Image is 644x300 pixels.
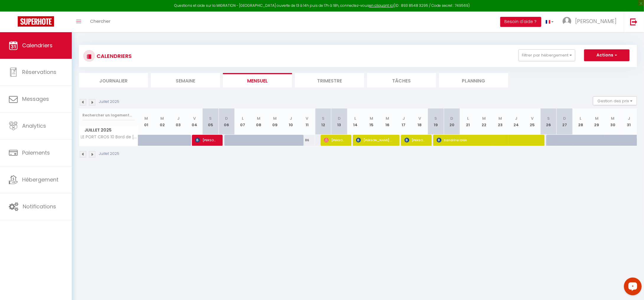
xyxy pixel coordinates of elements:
[519,49,575,61] button: Filtrer par hébergement
[22,42,53,49] span: Calendriers
[223,73,292,87] li: Mensuel
[144,116,148,121] abbr: M
[295,73,364,87] li: Trimestre
[482,116,486,121] abbr: M
[500,17,541,27] button: Besoin d'aide ?
[322,116,325,121] abbr: S
[267,108,283,135] th: 09
[593,96,637,105] button: Gestion des prix
[439,73,508,87] li: Planning
[235,108,251,135] th: 07
[547,116,550,121] abbr: S
[18,16,54,27] img: Super Booking
[540,108,557,135] th: 26
[22,68,56,76] span: Réservations
[405,134,426,146] span: [PERSON_NAME]
[557,108,573,135] th: 27
[22,149,50,156] span: Paiements
[363,108,380,135] th: 15
[257,116,260,121] abbr: M
[628,116,630,121] abbr: J
[630,18,638,25] img: logout
[324,134,345,146] span: [PERSON_NAME]
[563,116,566,121] abbr: D
[621,108,637,135] th: 31
[99,151,119,157] p: Juillet 2025
[524,108,541,135] th: 25
[584,49,630,61] button: Actions
[170,108,187,135] th: 03
[563,17,571,26] img: ...
[186,108,203,135] th: 04
[476,108,492,135] th: 22
[492,108,508,135] th: 23
[580,116,581,121] abbr: L
[22,95,49,103] span: Messages
[558,12,624,32] a: ... [PERSON_NAME]
[605,108,621,135] th: 30
[354,116,356,121] abbr: L
[251,108,267,135] th: 08
[589,108,605,135] th: 29
[418,116,421,121] abbr: V
[460,108,476,135] th: 21
[531,116,534,121] abbr: V
[80,135,139,139] span: LE PORT CROS 10 Bord de [GEOGRAPHIC_DATA] Clim
[331,108,348,135] th: 13
[412,108,428,135] th: 18
[151,73,220,87] li: Semaine
[154,108,170,135] th: 02
[79,126,138,134] span: Juillet 2025
[79,73,148,87] li: Journalier
[347,108,363,135] th: 14
[306,116,308,121] abbr: V
[299,135,315,146] div: 86
[225,116,228,121] abbr: D
[515,116,517,121] abbr: J
[444,108,460,135] th: 20
[450,116,453,121] abbr: D
[498,116,502,121] abbr: M
[160,116,164,121] abbr: M
[402,116,405,121] abbr: J
[82,110,135,121] input: Rechercher un logement...
[203,108,219,135] th: 05
[23,203,56,210] span: Notifications
[138,108,154,135] th: 01
[219,108,235,135] th: 06
[338,116,341,121] abbr: D
[90,18,110,24] span: Chercher
[386,116,389,121] abbr: M
[315,108,331,135] th: 12
[273,116,277,121] abbr: M
[99,99,119,105] p: Juillet 2025
[370,116,373,121] abbr: M
[379,108,396,135] th: 16
[575,17,617,25] span: [PERSON_NAME]
[508,108,524,135] th: 24
[573,108,589,135] th: 28
[367,73,436,87] li: Tâches
[467,116,469,121] abbr: L
[86,12,115,32] a: Chercher
[437,134,538,146] span: Sandrine IDIER
[611,116,614,121] abbr: M
[22,176,58,183] span: Hébergement
[283,108,299,135] th: 10
[242,116,244,121] abbr: L
[193,116,196,121] abbr: V
[299,108,315,135] th: 11
[619,275,644,300] iframe: LiveChat chat widget
[177,116,180,121] abbr: J
[356,134,393,146] span: [PERSON_NAME] Contemporaine
[195,134,216,146] span: [PERSON_NAME]
[396,108,412,135] th: 17
[290,116,292,121] abbr: J
[369,3,394,8] a: en cliquant ici
[95,49,132,63] h3: CALENDRIERS
[22,122,46,129] span: Analytics
[595,116,599,121] abbr: M
[209,116,212,121] abbr: S
[434,116,437,121] abbr: S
